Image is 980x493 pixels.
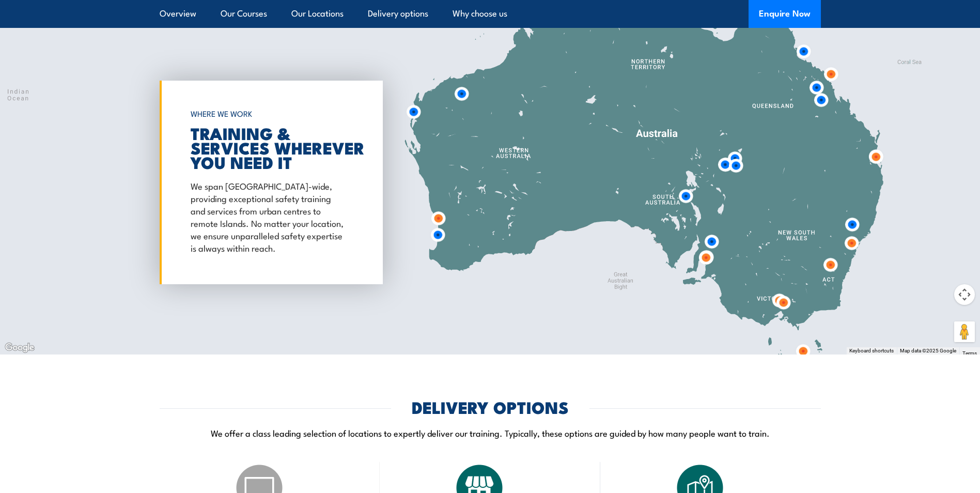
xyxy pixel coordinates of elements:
p: We offer a class leading selection of locations to expertly deliver our training. Typically, thes... [160,427,821,439]
button: Map camera controls [954,284,975,305]
h2: DELIVERY OPTIONS [412,399,569,414]
button: Keyboard shortcuts [849,347,894,355]
img: Google [3,341,37,355]
a: Terms (opens in new tab) [962,350,977,356]
span: Map data ©2025 Google [900,348,956,353]
button: Drag Pegman onto the map to open Street View [954,321,975,342]
h6: WHERE WE WORK [191,104,347,123]
a: Open this area in Google Maps (opens a new window) [3,341,37,355]
h2: TRAINING & SERVICES WHEREVER YOU NEED IT [191,126,347,169]
p: We span [GEOGRAPHIC_DATA]-wide, providing exceptional safety training and services from urban cen... [191,179,347,254]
